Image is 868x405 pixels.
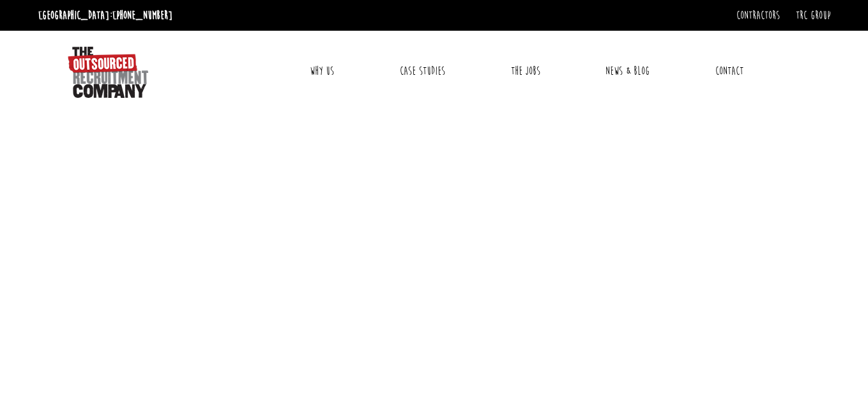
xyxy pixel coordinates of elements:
[112,8,172,22] a: [PHONE_NUMBER]
[300,55,344,87] a: Why Us
[596,55,659,87] a: News & Blog
[736,8,780,22] a: Contractors
[68,47,148,98] img: The Outsourced Recruitment Company
[390,55,455,87] a: Case Studies
[706,55,753,87] a: Contact
[35,5,176,26] li: [GEOGRAPHIC_DATA]:
[796,8,830,22] a: TRC Group
[501,55,550,87] a: The Jobs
